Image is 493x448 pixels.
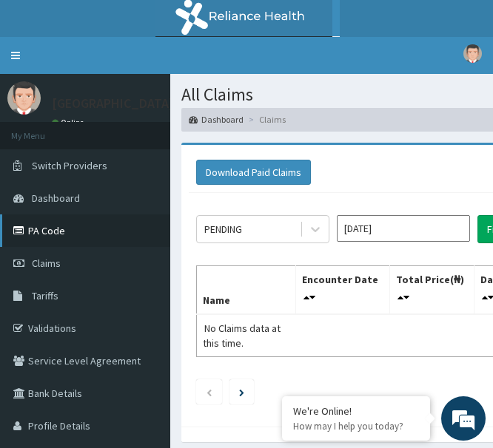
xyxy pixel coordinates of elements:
th: Name [197,265,296,314]
img: User Image [463,44,482,63]
a: Next page [239,385,244,398]
span: Tariffs [32,289,58,302]
span: Dashboard [32,191,80,205]
span: No Claims data at this time. [203,322,281,350]
p: [GEOGRAPHIC_DATA] [52,97,174,110]
img: User Image [7,81,41,115]
button: Download Paid Claims [196,160,311,185]
li: Claims [245,113,286,126]
span: Claims [32,257,61,270]
a: Dashboard [189,113,244,126]
th: Total Price(₦) [389,265,474,314]
a: Online [52,118,87,128]
p: How may I help you today? [293,420,419,432]
input: Select Month and Year [337,215,470,242]
div: We're Online! [293,404,419,418]
a: Previous page [206,385,212,398]
span: Switch Providers [32,159,107,172]
div: PENDING [204,222,242,237]
th: Encounter Date [296,265,389,314]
